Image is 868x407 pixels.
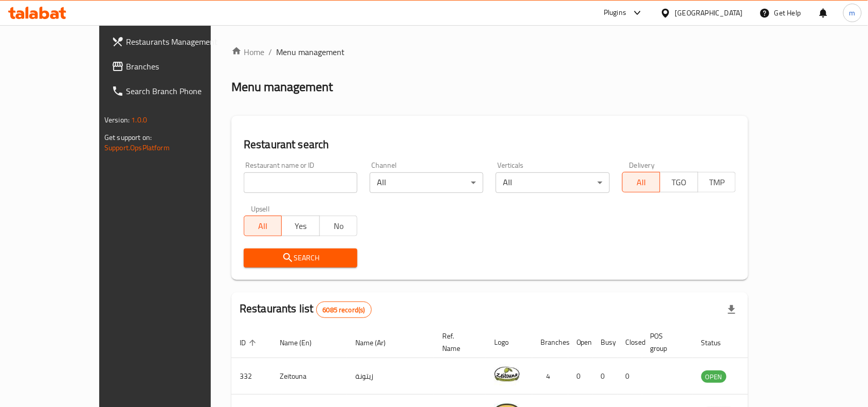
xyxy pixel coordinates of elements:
td: Zeitouna [272,358,347,395]
div: Export file [719,297,744,322]
span: Restaurants Management [126,36,236,48]
span: POS group [650,330,681,355]
div: All [496,172,609,193]
label: Delivery [629,162,655,169]
button: All [244,216,282,236]
th: Open [568,327,593,358]
div: All [370,172,483,193]
td: 332 [231,358,272,395]
span: Name (Ar) [355,337,399,349]
button: TGO [660,172,698,192]
span: m [849,7,856,19]
nav: breadcrumb [231,46,748,58]
span: TMP [702,175,732,190]
span: Search [252,252,349,264]
span: TGO [664,175,694,190]
span: Name (En) [280,337,325,349]
span: All [248,219,278,234]
div: OPEN [701,370,727,383]
span: Version: [104,113,130,127]
li: / [268,46,272,58]
td: زيتونة [347,358,434,395]
span: 1.0.0 [131,113,147,127]
span: Branches [126,60,236,73]
a: Branches [103,54,244,79]
th: Closed [618,327,642,358]
div: [GEOGRAPHIC_DATA] [675,7,743,19]
th: Busy [593,327,618,358]
th: Branches [532,327,568,358]
a: Home [231,46,264,58]
h2: Restaurant search [244,137,736,152]
h2: Restaurants list [240,301,372,318]
div: Plugins [604,7,626,19]
button: No [319,216,357,236]
span: Ref. Name [442,330,474,355]
td: 4 [532,358,568,395]
button: TMP [698,172,736,192]
span: Search Branch Phone [126,85,236,97]
span: OPEN [701,371,727,383]
span: Yes [286,219,315,234]
button: Search [244,249,357,268]
h2: Menu management [231,79,333,95]
span: 6085 record(s) [317,305,371,315]
button: Yes [281,216,319,236]
th: Logo [486,327,532,358]
label: Upsell [251,205,270,213]
a: Search Branch Phone [103,79,244,103]
span: ID [240,337,259,349]
a: Restaurants Management [103,29,244,54]
div: Total records count [316,302,372,318]
td: 0 [593,358,618,395]
img: Zeitouna [494,361,520,387]
a: Support.OpsPlatform [104,141,170,154]
span: Status [701,337,735,349]
span: Get support on: [104,131,152,144]
span: Menu management [276,46,345,58]
span: All [627,175,656,190]
span: No [324,219,353,234]
button: All [622,172,660,192]
input: Search for restaurant name or ID.. [244,172,357,193]
td: 0 [618,358,642,395]
td: 0 [568,358,593,395]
